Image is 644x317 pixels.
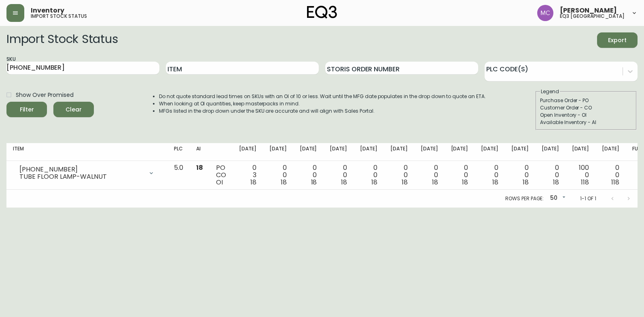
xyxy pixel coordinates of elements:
div: Customer Order - CO [540,104,632,111]
span: 18 [196,163,203,172]
th: [DATE] [475,143,505,161]
span: 18 [281,178,287,187]
div: 0 0 [269,164,287,186]
li: MFGs listed in the drop down under the SKU are accurate and will align with Sales Portal. [159,107,486,115]
button: Filter [6,102,47,117]
span: 18 [371,178,377,187]
span: Show Over Promised [16,91,74,99]
th: [DATE] [263,143,293,161]
td: 5.0 [167,161,190,190]
th: [DATE] [505,143,535,161]
div: 0 0 [330,164,347,186]
span: 18 [402,178,408,187]
div: 0 0 [451,164,468,186]
th: [DATE] [233,143,263,161]
div: 100 0 [572,164,589,186]
th: [DATE] [595,143,626,161]
th: [DATE] [445,143,475,161]
div: PO CO [216,164,226,186]
h5: import stock status [31,14,87,19]
th: [DATE] [535,143,566,161]
div: 0 0 [481,164,498,186]
img: logo [307,6,337,19]
span: 18 [250,178,256,187]
div: Purchase Order - PO [540,97,632,104]
th: [DATE] [566,143,596,161]
th: AI [190,143,210,161]
th: [DATE] [354,143,384,161]
li: Do not quote standard lead times on SKUs with an OI of 10 or less. Wait until the MFG date popula... [159,93,486,100]
h2: Import Stock Status [6,32,118,48]
span: 118 [611,178,619,187]
th: [DATE] [384,143,414,161]
div: 0 3 [239,164,256,186]
p: 1-1 of 1 [580,195,596,202]
legend: Legend [540,88,560,95]
p: Rows per page: [505,195,544,202]
th: PLC [167,143,190,161]
span: 18 [492,178,498,187]
div: 0 0 [390,164,408,186]
span: Inventory [31,7,64,14]
div: TUBE FLOOR LAMP-WALNUT [19,173,143,180]
span: 18 [523,178,529,187]
div: 0 0 [511,164,529,186]
div: [PHONE_NUMBER]TUBE FLOOR LAMP-WALNUT [13,164,161,182]
span: [PERSON_NAME] [560,7,617,14]
img: 6dbdb61c5655a9a555815750a11666cc [537,5,553,21]
span: 18 [432,178,438,187]
span: 18 [553,178,559,187]
div: 0 0 [360,164,377,186]
h5: eq3 [GEOGRAPHIC_DATA] [560,14,625,19]
span: 18 [311,178,317,187]
th: [DATE] [414,143,445,161]
th: Item [6,143,167,161]
button: Export [597,32,638,48]
div: Open Inventory - OI [540,111,632,119]
span: 18 [341,178,347,187]
div: 0 0 [542,164,559,186]
button: Clear [53,102,94,117]
span: Clear [60,105,87,115]
div: [PHONE_NUMBER] [19,166,143,173]
th: [DATE] [323,143,354,161]
div: 0 0 [300,164,317,186]
th: [DATE] [293,143,324,161]
div: 0 0 [421,164,438,186]
div: 50 [547,192,567,205]
div: 0 0 [602,164,619,186]
span: OI [216,178,223,187]
span: 18 [462,178,468,187]
div: Available Inventory - AI [540,119,632,126]
div: Filter [20,105,34,115]
span: Export [604,35,631,45]
li: When looking at OI quantities, keep masterpacks in mind. [159,100,486,107]
span: 118 [581,178,589,187]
